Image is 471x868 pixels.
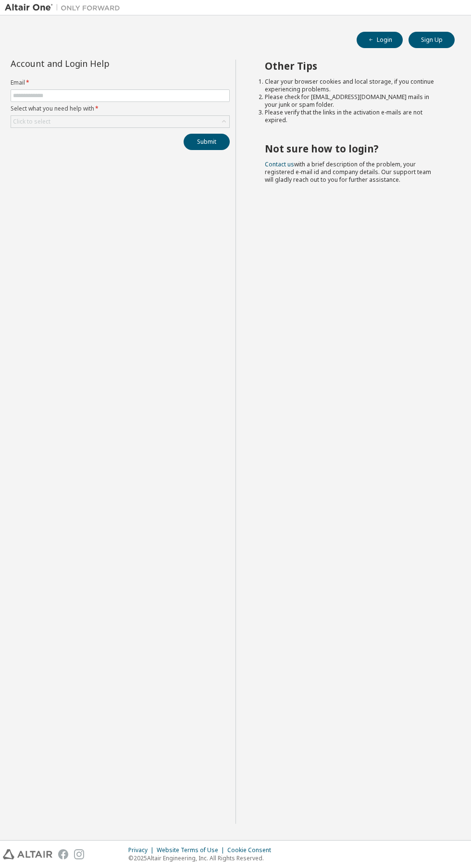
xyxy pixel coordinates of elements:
[157,846,227,854] div: Website Terms of Use
[128,854,277,862] p: © 2025 Altair Engineering, Inc. All Rights Reserved.
[11,79,230,87] label: Email
[58,849,68,859] img: facebook.svg
[74,849,84,859] img: instagram.svg
[184,134,230,150] button: Submit
[265,160,431,184] span: with a brief description of the problem, your registered e-mail id and company details. Our suppo...
[357,32,403,48] button: Login
[11,105,230,113] label: Select what you need help with
[13,118,50,126] div: Click to select
[3,849,52,859] img: altair_logo.svg
[265,60,437,72] h2: Other Tips
[265,78,437,93] li: Clear your browser cookies and local storage, if you continue experiencing problems.
[265,142,437,155] h2: Not sure how to login?
[409,32,455,48] button: Sign Up
[265,93,437,109] li: Please check for [EMAIL_ADDRESS][DOMAIN_NAME] mails in your junk or spam folder.
[11,116,229,127] div: Click to select
[265,109,437,124] li: Please verify that the links in the activation e-mails are not expired.
[265,160,294,168] a: Contact us
[5,3,125,13] img: Altair One
[227,846,277,854] div: Cookie Consent
[11,60,186,67] div: Account and Login Help
[128,846,157,854] div: Privacy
